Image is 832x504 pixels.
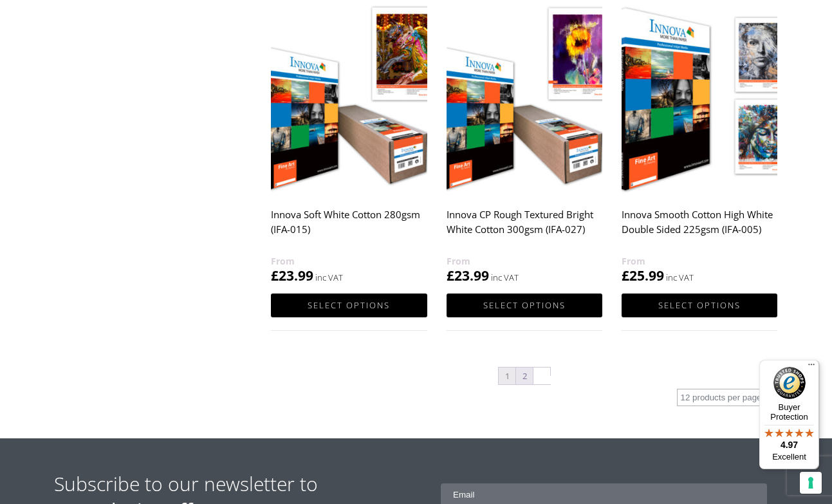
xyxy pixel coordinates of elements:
bdi: 23.99 [447,266,489,285]
img: Trusted Shops Trustmark [773,367,806,399]
nav: Product Pagination [271,366,778,389]
span: Page 1 [499,368,515,384]
bdi: 23.99 [271,266,313,285]
p: Buyer Protection [759,402,819,422]
a: Select options for “Innova CP Rough Textured Bright White Cotton 300gsm (IFA-027)” [447,294,602,317]
span: £ [271,266,279,285]
span: 4.97 [781,440,798,450]
button: Your consent preferences for tracking technologies [800,472,822,494]
bdi: 25.99 [622,266,664,285]
span: £ [622,266,629,285]
button: Menu [804,360,819,375]
p: Excellent [759,452,819,462]
a: Select options for “Innova Soft White Cotton 280gsm (IFA-015)” [271,294,427,317]
h2: Innova Smooth Cotton High White Double Sided 225gsm (IFA-005) [622,202,777,254]
h2: Innova CP Rough Textured Bright White Cotton 300gsm (IFA-027) [447,202,602,254]
h2: Innova Soft White Cotton 280gsm (IFA-015) [271,202,427,254]
span: £ [447,266,454,285]
a: Select options for “Innova Smooth Cotton High White Double Sided 225gsm (IFA-005)” [622,294,777,317]
a: Page 2 [516,368,533,384]
button: Trusted Shops TrustmarkBuyer Protection4.97Excellent [759,360,819,469]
